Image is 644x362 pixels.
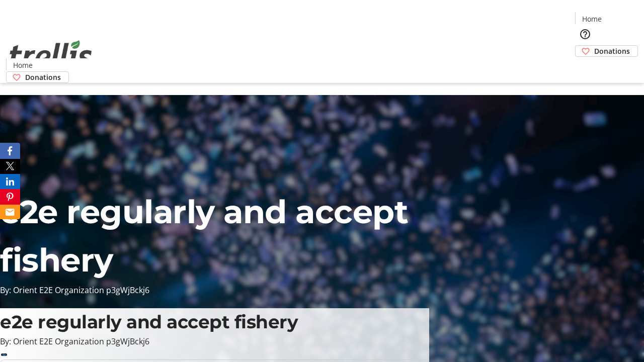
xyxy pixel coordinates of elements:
[575,24,595,44] button: Help
[13,60,33,70] span: Home
[6,29,96,79] img: Orient E2E Organization p3gWjBckj6's Logo
[7,60,39,70] a: Home
[576,14,608,24] a: Home
[575,57,595,77] button: Cart
[594,46,630,56] span: Donations
[6,71,69,83] a: Donations
[25,72,61,82] span: Donations
[575,45,638,57] a: Donations
[582,14,602,24] span: Home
